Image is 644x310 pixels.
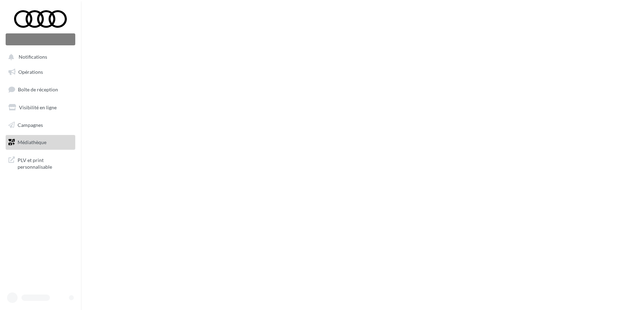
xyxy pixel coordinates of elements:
[4,153,77,173] a: PLV et print personnalisable
[18,139,46,145] span: Médiathèque
[18,86,58,92] span: Boîte de réception
[6,33,75,45] div: Nouvelle campagne
[19,54,47,60] span: Notifications
[4,82,77,97] a: Boîte de réception
[4,118,77,133] a: Campagnes
[4,135,77,150] a: Médiathèque
[4,65,77,79] a: Opérations
[18,155,72,170] span: PLV et print personnalisable
[4,100,77,115] a: Visibilité en ligne
[18,69,43,75] span: Opérations
[18,122,43,128] span: Campagnes
[19,104,57,110] span: Visibilité en ligne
